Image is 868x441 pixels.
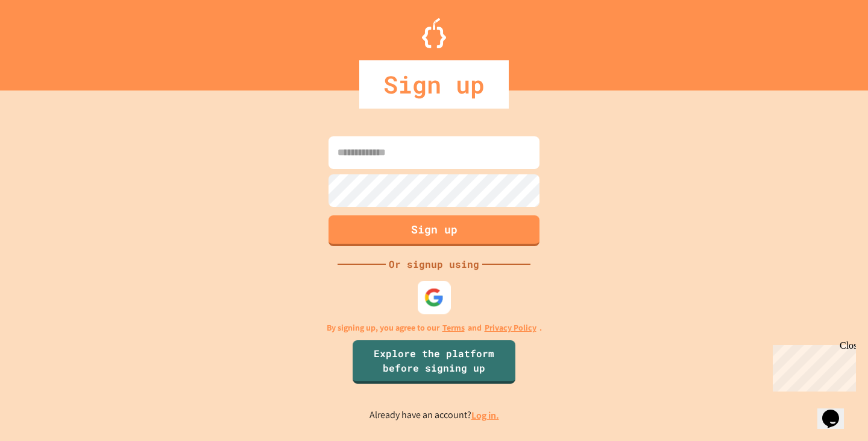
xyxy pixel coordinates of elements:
[327,322,542,334] p: By signing up, you agree to our and .
[5,5,83,77] div: Chat with us now!Close
[817,393,856,429] iframe: chat widget
[768,340,856,392] iframe: chat widget
[471,409,499,422] a: Log in.
[359,60,509,109] div: Sign up
[485,322,536,334] a: Privacy Policy
[353,340,515,384] a: Explore the platform before signing up
[424,287,444,307] img: google-icon.svg
[329,215,539,246] button: Sign up
[386,257,482,271] div: Or signup using
[370,408,499,423] p: Already have an account?
[422,18,446,48] img: Logo.svg
[442,322,465,334] a: Terms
